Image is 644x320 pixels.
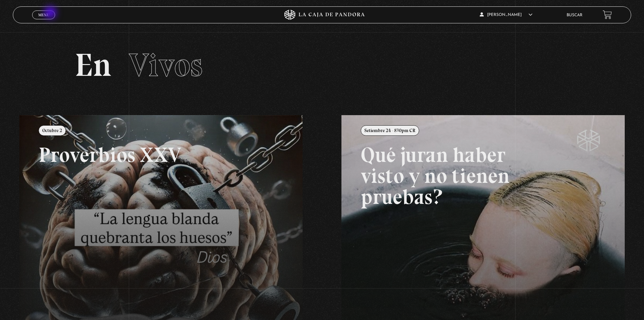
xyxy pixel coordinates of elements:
[38,13,49,17] span: Menu
[75,49,569,81] h2: En
[567,13,582,17] a: Buscar
[36,19,52,23] span: Cerrar
[603,10,612,19] a: View your shopping cart
[129,46,202,84] span: Vivos
[480,13,532,17] span: [PERSON_NAME]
